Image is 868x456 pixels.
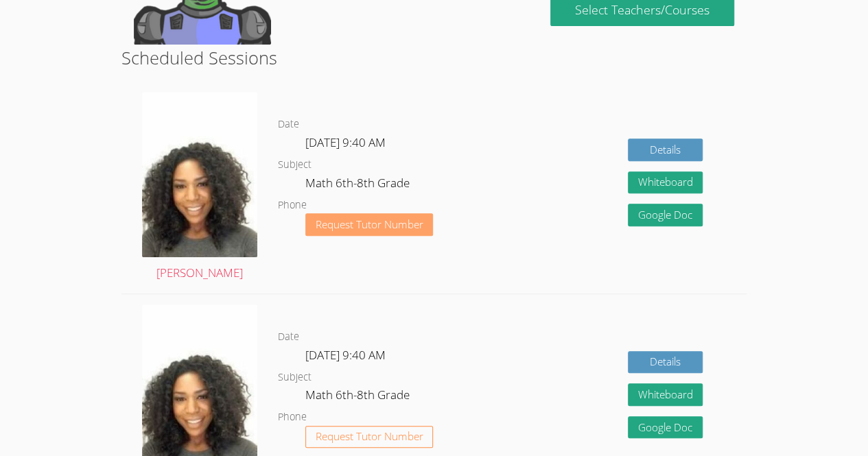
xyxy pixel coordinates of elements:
a: [PERSON_NAME] [142,92,257,283]
button: Whiteboard [628,383,703,406]
span: Request Tutor Number [316,219,423,230]
span: Request Tutor Number [316,431,423,442]
button: Request Tutor Number [305,426,434,448]
dt: Date [278,116,299,133]
a: Details [628,351,703,374]
button: Request Tutor Number [305,213,434,236]
h2: Scheduled Sessions [121,45,747,71]
dt: Date [278,328,299,346]
dt: Phone [278,197,307,214]
dd: Math 6th-8th Grade [305,385,412,409]
img: avatar.png [142,92,257,257]
dt: Subject [278,369,312,386]
a: Details [628,139,703,161]
button: Whiteboard [628,171,703,194]
span: [DATE] 9:40 AM [305,347,386,363]
a: Google Doc [628,204,703,226]
dt: Phone [278,409,307,426]
a: Google Doc [628,416,703,439]
span: [DATE] 9:40 AM [305,134,386,150]
dd: Math 6th-8th Grade [305,173,412,197]
dt: Subject [278,156,312,173]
